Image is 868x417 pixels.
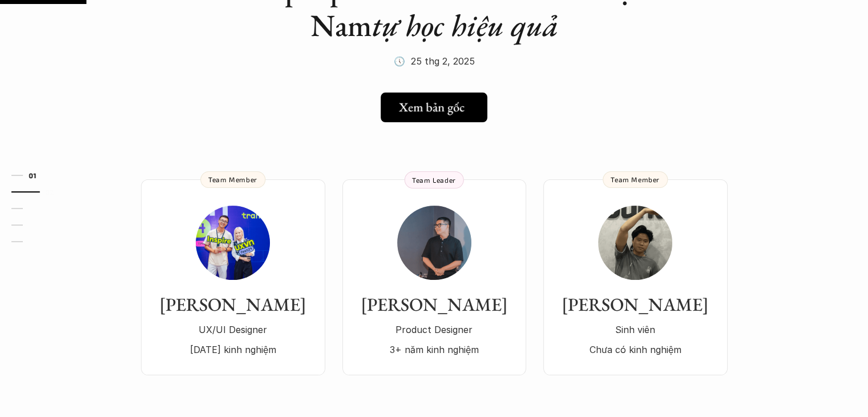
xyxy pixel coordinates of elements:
[208,175,257,183] p: Team Member
[412,176,456,184] p: Team Leader
[381,93,487,122] a: Xem bản gốc
[354,294,515,315] h3: [PERSON_NAME]
[342,179,526,375] a: [PERSON_NAME]Product Designer3+ năm kinh nghiệmTeam Leader
[141,179,325,375] a: [PERSON_NAME]UX/UI Designer[DATE] kinh nghiệmTeam Member
[152,294,314,315] h3: [PERSON_NAME]
[555,321,716,338] p: Sinh viên
[152,321,314,338] p: UX/UI Designer
[45,188,54,196] strong: 02
[152,341,314,358] p: [DATE] kinh nghiệm
[543,179,728,375] a: [PERSON_NAME]Sinh viênChưa có kinh nghiệmTeam Member
[555,341,716,358] p: Chưa có kinh nghiệm
[372,5,558,45] em: tự học hiệu quả
[354,341,515,358] p: 3+ năm kinh nghiệm
[11,169,66,182] a: 01
[394,53,475,70] p: 🕔 25 thg 2, 2025
[29,171,37,179] strong: 01
[611,175,660,183] p: Team Member
[354,321,515,338] p: Product Designer
[399,100,465,115] h5: Xem bản gốc
[555,294,716,315] h3: [PERSON_NAME]
[11,185,66,199] a: 02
